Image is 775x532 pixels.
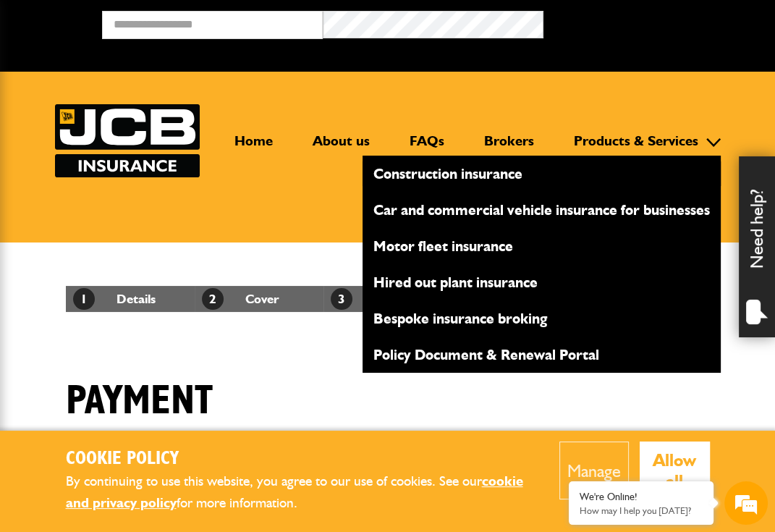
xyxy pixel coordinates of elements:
[363,198,721,222] a: Car and commercial vehicle insurance for businesses
[66,377,213,426] h1: Payment
[19,134,264,166] input: Enter your last name
[363,306,721,331] a: Bespoke insurance broking
[66,470,538,515] p: By continuing to use this website, you agree to our use of cookies. See our for more information.
[224,132,284,161] a: Home
[73,291,156,306] a: 1Details
[55,104,200,177] img: JCB Insurance Services logo
[363,234,721,258] a: Motor fleet insurance
[331,288,352,310] span: 3
[202,291,279,306] a: 2Cover
[473,132,545,161] a: Brokers
[237,7,272,42] div: Minimize live chat window
[399,132,455,161] a: FAQs
[739,156,775,337] div: Need help?
[559,442,629,499] button: Manage
[66,448,538,470] h2: Cookie Policy
[580,505,703,516] p: How may I help you today?
[202,288,224,310] span: 2
[331,291,436,306] a: 3Equipment
[73,288,95,310] span: 1
[25,80,61,101] img: d_20077148190_company_1631870298795_20077148190
[563,132,709,161] a: Products & Services
[640,442,710,499] button: Allow all
[302,132,381,161] a: About us
[363,342,721,367] a: Policy Document & Renewal Portal
[19,219,264,251] input: Enter your phone number
[580,491,703,503] div: We're Online!
[19,177,264,208] input: Enter your email address
[197,418,263,438] em: Start Chat
[19,262,264,406] textarea: Type your message and hit 'Enter'
[363,161,721,186] a: Construction insurance
[543,11,764,33] button: Broker Login
[55,104,200,177] a: JCB Insurance Services
[363,270,721,295] a: Hired out plant insurance
[75,81,243,100] div: Chat with us now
